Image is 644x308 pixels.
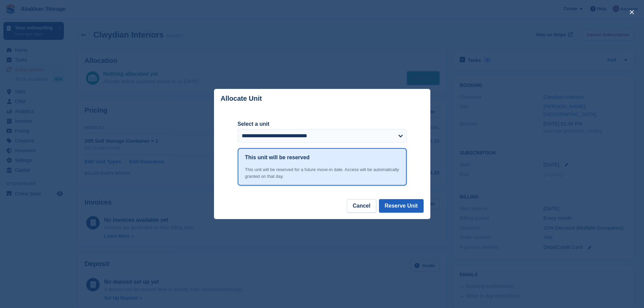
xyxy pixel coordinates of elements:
p: Allocate Unit [221,95,262,102]
button: Cancel [347,199,376,213]
button: Reserve Unit [379,199,424,213]
div: This unit will be reserved for a future move-in date. Access will be automatically granted on tha... [245,166,399,180]
label: Select a unit [238,120,407,128]
h1: This unit will be reserved [245,153,310,162]
button: close [626,7,637,18]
